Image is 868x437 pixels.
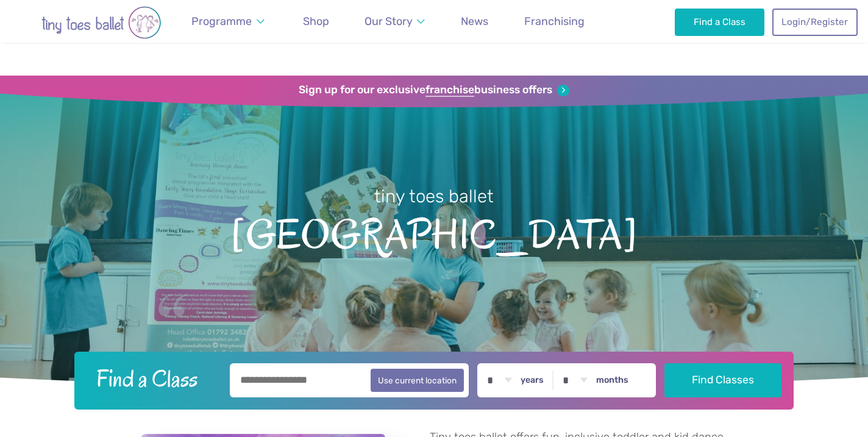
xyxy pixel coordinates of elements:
strong: franchise [425,83,474,97]
label: years [521,375,544,386]
h2: Find a Class [87,363,222,394]
span: Franchising [524,15,585,27]
span: [GEOGRAPHIC_DATA] [21,208,847,258]
span: Programme [191,15,252,27]
span: News [461,15,488,27]
a: Login/Register [772,9,858,35]
a: Franchising [519,8,590,35]
a: Our Story [359,8,431,35]
button: Use current location [371,369,464,392]
button: Find Classes [664,363,782,397]
a: Shop [297,8,335,35]
img: tiny toes ballet [16,6,187,39]
a: Sign up for our exclusivefranchisebusiness offers [299,83,569,97]
label: months [596,375,628,386]
small: tiny toes ballet [374,186,494,207]
a: Programme [186,8,270,35]
a: News [455,8,494,35]
span: Our Story [365,15,413,27]
a: Find a Class [675,9,764,35]
span: Shop [303,15,329,27]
